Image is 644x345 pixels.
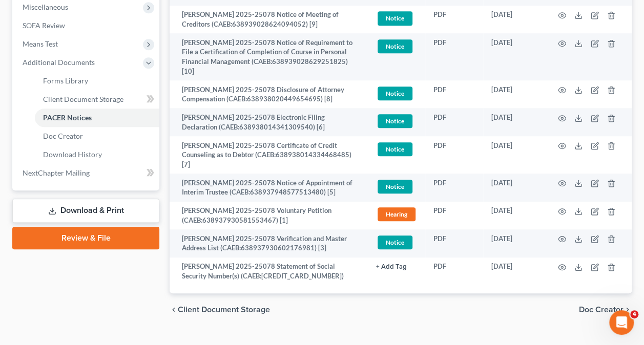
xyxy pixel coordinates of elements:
[378,114,412,128] span: Notice
[43,113,92,122] span: PACER Notices
[425,229,483,257] td: PDF
[483,6,546,34] td: [DATE]
[43,150,102,159] span: Download History
[425,6,483,34] td: PDF
[170,257,368,286] td: [PERSON_NAME] 2025-25078 Statement of Social Security Number(s) (CAEB:[CREDIT_CARD_NUMBER])
[579,306,624,314] span: Doc Creator
[170,306,270,314] button: chevron_left Client Document Storage
[23,3,68,11] span: Miscellaneous
[170,80,368,109] td: [PERSON_NAME] 2025-25078 Disclosure of Attorney Compensation (CAEB:638938020449654695) [8]
[35,127,159,145] a: Doc Creator
[483,257,546,286] td: [DATE]
[12,227,159,249] a: Review & File
[35,90,159,109] a: Client Document Storage
[376,113,417,130] a: Notice
[630,310,638,318] span: 4
[23,168,90,177] span: NextChapter Mailing
[376,262,417,271] a: + Add Tag
[35,72,159,90] a: Forms Library
[170,174,368,202] td: [PERSON_NAME] 2025-25078 Notice of Appointment of Interim Trustee (CAEB:638937948577513480) [5]
[483,136,546,174] td: [DATE]
[12,199,159,223] a: Download & Print
[23,58,95,67] span: Additional Documents
[376,178,417,195] a: Notice
[425,108,483,136] td: PDF
[425,257,483,286] td: PDF
[376,234,417,251] a: Notice
[43,95,123,103] span: Client Document Storage
[609,310,634,335] iframe: Intercom live chat
[170,33,368,80] td: [PERSON_NAME] 2025-25078 Notice of Requirement to File a Certification of Completion of Course in...
[170,108,368,136] td: [PERSON_NAME] 2025-25078 Electronic Filing Declaration (CAEB:638938014341309540) [6]
[483,33,546,80] td: [DATE]
[378,11,412,25] span: Notice
[378,235,412,249] span: Notice
[483,80,546,109] td: [DATE]
[378,142,412,156] span: Notice
[376,10,417,27] a: Notice
[378,87,412,100] span: Notice
[35,145,159,164] a: Download History
[376,38,417,55] a: Notice
[425,136,483,174] td: PDF
[14,164,159,182] a: NextChapter Mailing
[376,206,417,223] a: Hearing
[376,264,407,270] button: + Add Tag
[376,85,417,102] a: Notice
[425,202,483,230] td: PDF
[170,306,178,314] i: chevron_left
[624,306,632,314] i: chevron_right
[14,16,159,35] a: SOFA Review
[483,202,546,230] td: [DATE]
[483,229,546,257] td: [DATE]
[425,80,483,109] td: PDF
[378,180,412,193] span: Notice
[178,306,270,314] span: Client Document Storage
[378,207,416,221] span: Hearing
[35,109,159,127] a: PACER Notices
[378,39,412,53] span: Notice
[483,174,546,202] td: [DATE]
[170,229,368,257] td: [PERSON_NAME] 2025-25078 Verification and Master Address List (CAEB:638937930602176981) [3]
[23,21,65,30] span: SOFA Review
[43,76,88,85] span: Forms Library
[425,174,483,202] td: PDF
[170,202,368,230] td: [PERSON_NAME] 2025-25078 Voluntary Petition (CAEB:638937930581553467) [1]
[43,132,83,140] span: Doc Creator
[23,39,58,48] span: Means Test
[170,136,368,174] td: [PERSON_NAME] 2025-25078 Certificate of Credit Counseling as to Debtor (CAEB:638938014334468485) [7]
[170,6,368,34] td: [PERSON_NAME] 2025-25078 Notice of Meeting of Creditors (CAEB:638939028624094052) [9]
[425,33,483,80] td: PDF
[376,141,417,158] a: Notice
[483,108,546,136] td: [DATE]
[579,306,632,314] button: Doc Creator chevron_right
